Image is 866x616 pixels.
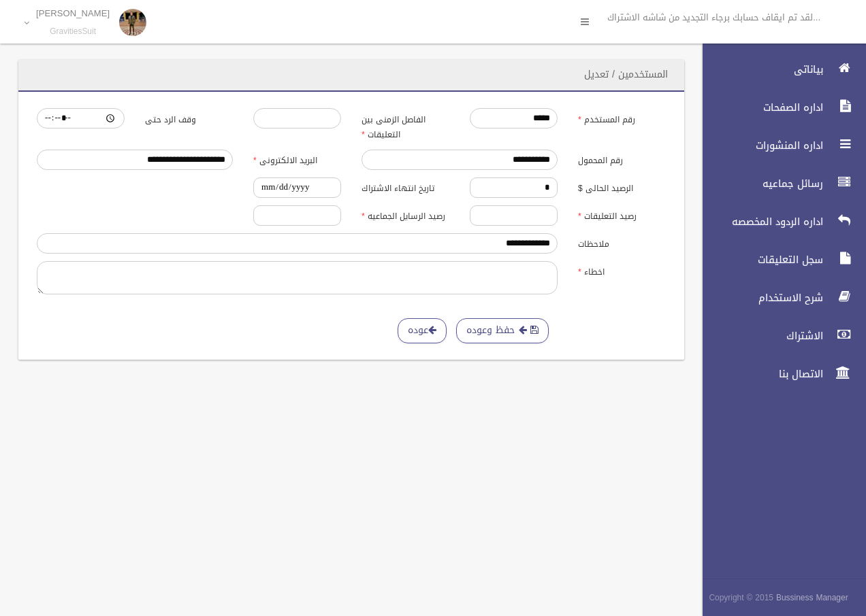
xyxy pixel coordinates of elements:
[351,205,460,224] label: رصيد الرسايل الجماعيه
[351,108,460,142] label: الفاصل الزمنى بين التعليقات
[568,177,676,196] label: الرصيد الحالى $
[351,177,460,196] label: تاريخ انتهاء الاشتراك
[568,61,684,88] header: المستخدمين / تعديل
[709,590,773,605] span: Copyright © 2015
[691,101,827,114] span: اداره الصفحات
[691,63,827,76] span: بياناتى
[36,27,110,37] small: GravitiesSuit
[243,150,351,169] label: البريد الالكترونى
[691,139,827,152] span: اداره المنشورات
[691,321,866,351] a: الاشتراك
[691,367,827,381] span: الاتصال بنا
[568,205,676,224] label: رصيد التعليقات
[691,283,866,313] a: شرح الاستخدام
[691,169,866,199] a: رسائل جماعيه
[776,590,848,605] strong: Bussiness Manager
[135,108,243,127] label: وقف الرد حتى
[691,54,866,84] a: بياناتى
[568,150,676,169] label: رقم المحمول
[691,177,827,190] span: رسائل جماعيه
[691,245,866,275] a: سجل التعليقات
[568,233,676,252] label: ملاحظات
[691,291,827,305] span: شرح الاستخدام
[691,215,827,228] span: اداره الردود المخصصه
[691,359,866,389] a: الاتصال بنا
[568,108,676,127] label: رقم المستخدم
[456,318,549,343] button: حفظ وعوده
[398,318,447,343] a: عوده
[691,207,866,237] a: اداره الردود المخصصه
[691,92,866,122] a: اداره الصفحات
[36,8,110,18] p: [PERSON_NAME]
[568,261,676,280] label: اخطاء
[691,329,827,343] span: الاشتراك
[691,253,827,267] span: سجل التعليقات
[691,131,866,160] a: اداره المنشورات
